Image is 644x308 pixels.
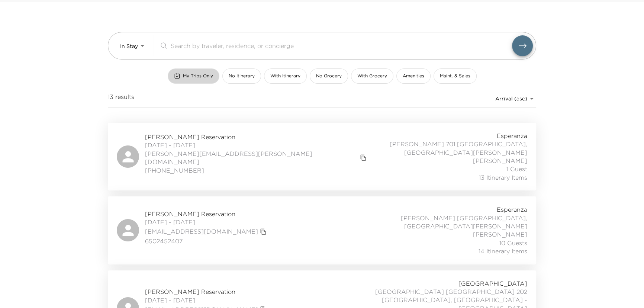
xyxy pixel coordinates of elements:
[499,239,527,247] span: 10 Guests
[495,95,527,102] span: Arrival (asc)
[363,214,527,231] span: [PERSON_NAME] [GEOGRAPHIC_DATA], [GEOGRAPHIC_DATA][PERSON_NAME]
[222,68,261,84] button: No Itinerary
[258,227,268,237] button: copy primary member email
[171,41,512,50] input: Search by traveler, residence, or concierge
[497,132,527,140] span: Esperanza
[145,237,268,245] span: 6502452407
[440,73,470,79] span: Maint. & Sales
[396,68,431,84] button: Amenities
[108,196,536,264] a: [PERSON_NAME] Reservation[DATE] - [DATE][EMAIL_ADDRESS][DOMAIN_NAME]copy primary member email6502...
[120,43,138,49] span: In Stay
[145,227,258,235] a: [EMAIL_ADDRESS][DOMAIN_NAME]
[403,73,424,79] span: Amenities
[351,68,393,84] button: With Grocery
[108,93,134,105] span: 13 results
[358,153,368,163] button: copy primary member email
[458,279,527,288] span: [GEOGRAPHIC_DATA]
[145,218,268,226] span: [DATE] - [DATE]
[145,210,268,218] span: [PERSON_NAME] Reservation
[434,68,477,84] button: Maint. & Sales
[506,165,527,173] span: 1 Guest
[145,150,358,166] a: [PERSON_NAME][EMAIL_ADDRESS][PERSON_NAME][DOMAIN_NAME]
[368,140,527,157] span: [PERSON_NAME] 701 [GEOGRAPHIC_DATA], [GEOGRAPHIC_DATA][PERSON_NAME]
[145,133,368,141] span: [PERSON_NAME] Reservation
[497,205,527,214] span: Esperanza
[168,68,219,84] button: My Trips Only
[479,173,527,182] span: 13 Itinerary Items
[479,247,527,255] span: 14 Itinerary Items
[357,73,387,79] span: With Grocery
[145,166,368,174] span: [PHONE_NUMBER]
[108,123,536,190] a: [PERSON_NAME] Reservation[DATE] - [DATE][PERSON_NAME][EMAIL_ADDRESS][PERSON_NAME][DOMAIN_NAME]cop...
[145,141,368,149] span: [DATE] - [DATE]
[310,68,348,84] button: No Grocery
[473,230,527,238] span: [PERSON_NAME]
[270,73,300,79] span: With Itinerary
[473,157,527,165] span: [PERSON_NAME]
[229,73,255,79] span: No Itinerary
[264,68,307,84] button: With Itinerary
[145,296,268,304] span: [DATE] - [DATE]
[183,73,213,79] span: My Trips Only
[145,288,268,296] span: [PERSON_NAME] Reservation
[316,73,342,79] span: No Grocery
